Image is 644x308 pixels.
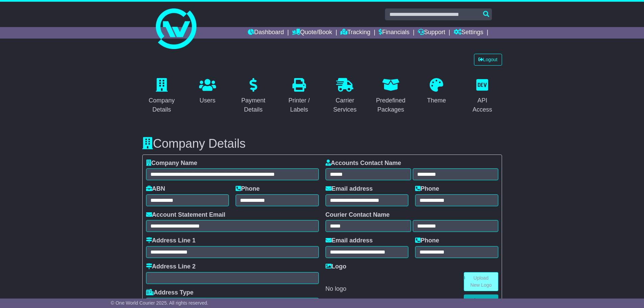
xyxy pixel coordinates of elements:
a: Carrier Services [326,76,365,117]
label: Company Name [146,160,197,167]
a: Users [195,76,220,108]
label: Phone [415,237,439,244]
a: API Access [463,76,502,117]
a: Company Details [142,76,182,117]
label: Account Statement Email [146,211,225,219]
h3: Company Details [142,137,502,150]
div: Payment Details [238,96,269,114]
label: Email address [326,237,373,244]
span: © One World Courier 2025. All rights reserved. [111,300,209,306]
label: Phone [236,185,260,193]
div: Company Details [147,96,177,114]
div: Theme [427,96,446,105]
label: Address Line 2 [146,263,196,270]
label: Email address [326,185,373,193]
a: Settings [454,27,483,39]
a: Financials [379,27,409,39]
label: ABN [146,185,165,193]
div: Users [199,96,216,105]
label: Accounts Contact Name [326,160,401,167]
div: Carrier Services [330,96,360,114]
a: Quote/Book [292,27,332,39]
label: Logo [326,263,347,270]
a: Support [418,27,445,39]
a: Payment Details [234,76,273,117]
a: Theme [423,76,450,108]
div: Printer / Labels [284,96,314,114]
div: Predefined Packages [376,96,406,114]
a: Predefined Packages [371,76,410,117]
a: Logout [474,54,502,66]
a: Dashboard [248,27,284,39]
span: No logo [326,285,347,292]
div: API Access [467,96,498,114]
label: Address Line 1 [146,237,196,244]
label: Courier Contact Name [326,211,390,219]
a: Tracking [340,27,370,39]
label: Phone [415,185,439,193]
a: Upload New Logo [464,272,498,291]
label: Address Type [146,289,194,297]
a: Printer / Labels [280,76,319,117]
